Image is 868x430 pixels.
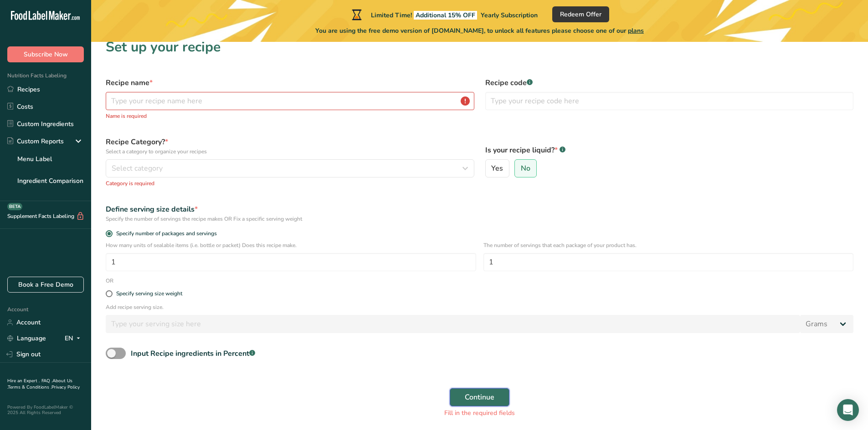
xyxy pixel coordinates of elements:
[41,378,52,384] a: FAQ .
[315,26,644,35] span: You are using the free demo version of [DOMAIN_NAME], to unlock all features please choose one of...
[116,290,182,297] div: Specify serving size weight
[7,330,46,346] a: Language
[483,241,854,249] p: The number of servings that each package of your product has.
[8,384,51,390] a: Terms & Conditions .
[7,137,64,146] div: Custom Reports
[450,388,509,406] button: Continue
[106,179,474,187] p: Category is required
[481,11,538,20] span: Yearly Subscription
[112,163,163,174] span: Select category
[106,112,474,120] p: Name is required
[491,164,503,173] span: Yes
[560,10,601,19] span: Redeem Offer
[131,348,255,359] div: Input Recipe ingredients in Percent
[628,26,644,35] span: plans
[7,378,72,390] a: About Us .
[106,159,474,177] button: Select category
[106,315,800,333] input: Type your serving size here
[106,408,853,418] div: Fill in the required fields
[485,77,854,88] label: Recipe code
[113,230,217,237] span: Specify number of packages and servings
[106,241,476,249] p: How many units of sealable items (i.e. bottle or packet) Does this recipe make.
[100,277,119,285] div: OR
[521,164,530,173] span: No
[106,215,853,223] div: Specify the number of servings the recipe makes OR Fix a specific serving weight
[51,384,80,390] a: Privacy Policy
[485,145,854,156] label: Is your recipe liquid?
[837,399,859,421] div: Open Intercom Messenger
[465,392,494,403] span: Continue
[7,378,40,384] a: Hire an Expert .
[7,277,84,293] a: Book a Free Demo
[24,50,68,59] span: Subscribe Now
[7,46,84,62] button: Subscribe Now
[106,147,474,156] p: Select a category to organize your recipes
[106,77,474,88] label: Recipe name
[106,92,474,110] input: Type your recipe name here
[7,203,22,210] div: BETA
[552,6,609,22] button: Redeem Offer
[106,204,853,215] div: Define serving size details
[106,303,853,311] p: Add recipe serving size.
[106,37,853,57] h1: Set up your recipe
[414,11,477,20] span: Additional 15% OFF
[7,405,84,415] div: Powered By FoodLabelMaker © 2025 All Rights Reserved
[485,92,854,110] input: Type your recipe code here
[350,9,538,20] div: Limited Time!
[106,137,474,156] label: Recipe Category?
[65,333,84,344] div: EN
